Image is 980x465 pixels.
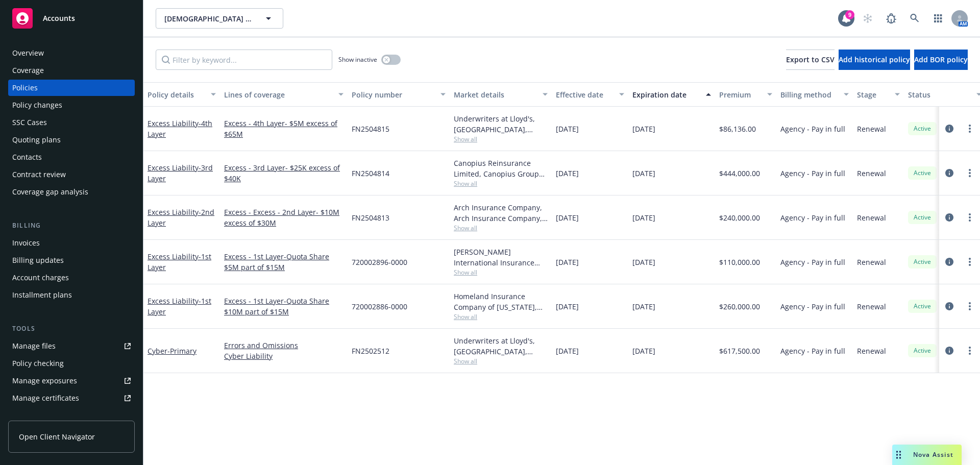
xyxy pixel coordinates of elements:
[881,8,901,29] a: Report a Bug
[8,184,135,200] a: Coverage gap analysis
[148,163,213,183] a: Excess Liability
[224,340,344,351] a: Errors and Omissions
[8,132,135,148] a: Quoting plans
[12,270,69,286] div: Account charges
[220,82,348,107] button: Lines of coverage
[943,300,955,312] a: circleInformation
[964,256,976,268] a: more
[8,252,135,268] a: Billing updates
[719,212,760,223] span: $240,000.00
[8,324,135,334] div: Tools
[928,8,948,29] a: Switch app
[8,235,135,251] a: Invoices
[348,82,450,107] button: Policy number
[8,287,135,303] a: Installment plans
[12,97,62,113] div: Policy changes
[628,82,715,107] button: Expiration date
[143,82,220,107] button: Policy details
[845,10,854,19] div: 9
[148,118,212,139] a: Excess Liability
[8,373,135,389] a: Manage exposures
[719,124,756,134] span: $86,136.00
[857,124,886,134] span: Renewal
[352,168,389,179] span: FN2504814
[857,301,886,312] span: Renewal
[454,202,548,224] div: Arch Insurance Company, Arch Insurance Company, Howden Broking Group
[857,257,886,267] span: Renewal
[853,82,904,107] button: Stage
[912,124,933,133] span: Active
[12,132,61,148] div: Quoting plans
[964,211,976,224] a: more
[8,166,135,183] a: Contract review
[912,213,933,222] span: Active
[167,346,197,356] span: - Primary
[943,123,955,135] a: circleInformation
[632,346,655,356] span: [DATE]
[148,346,197,356] a: Cyber
[8,270,135,286] a: Account charges
[12,45,44,61] div: Overview
[912,257,933,266] span: Active
[8,62,135,79] a: Coverage
[12,338,56,354] div: Manage files
[8,45,135,61] a: Overview
[892,445,905,465] div: Drag to move
[913,450,953,459] span: Nova Assist
[224,207,344,228] a: Excess - Excess - 2nd Layer- $10M excess of $30M
[8,390,135,406] a: Manage certificates
[912,346,933,355] span: Active
[780,212,845,223] span: Agency - Pay in full
[224,89,332,100] div: Lines of coverage
[352,212,389,223] span: FN2504813
[556,89,613,100] div: Effective date
[632,168,655,179] span: [DATE]
[556,257,579,267] span: [DATE]
[43,14,75,22] span: Accounts
[8,4,135,33] a: Accounts
[454,291,548,312] div: Homeland Insurance Company of [US_STATE], Intact Insurance, Resilience Cyber Insurance Solutions
[964,123,976,135] a: more
[19,431,95,442] span: Open Client Navigator
[943,167,955,179] a: circleInformation
[352,301,407,312] span: 720002886-0000
[632,257,655,267] span: [DATE]
[224,296,344,317] a: Excess - 1st Layer-Quota Share $10M part of $15M
[632,124,655,134] span: [DATE]
[719,168,760,179] span: $444,000.00
[338,55,377,64] span: Show inactive
[908,89,970,100] div: Status
[12,355,64,372] div: Policy checking
[857,8,878,29] a: Start snowing
[780,124,845,134] span: Agency - Pay in full
[780,346,845,356] span: Agency - Pay in full
[632,301,655,312] span: [DATE]
[148,252,211,272] a: Excess Liability
[12,62,44,79] div: Coverage
[964,167,976,179] a: more
[12,149,42,165] div: Contacts
[552,82,628,107] button: Effective date
[776,82,853,107] button: Billing method
[156,50,332,70] input: Filter by keyword...
[780,257,845,267] span: Agency - Pay in full
[786,55,835,64] span: Export to CSV
[912,168,933,178] span: Active
[964,300,976,312] a: more
[632,212,655,223] span: [DATE]
[12,114,47,131] div: SSC Cases
[719,257,760,267] span: $110,000.00
[857,346,886,356] span: Renewal
[8,114,135,131] a: SSC Cases
[352,257,407,267] span: 720002896-0000
[352,346,389,356] span: FN2502512
[12,407,64,424] div: Manage claims
[352,124,389,134] span: FN2504815
[8,80,135,96] a: Policies
[943,345,955,357] a: circleInformation
[892,445,962,465] button: Nova Assist
[715,82,776,107] button: Premium
[857,212,886,223] span: Renewal
[556,212,579,223] span: [DATE]
[454,158,548,179] div: Canopius Reinsurance Limited, Canopius Group Limited, Howden Broking Group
